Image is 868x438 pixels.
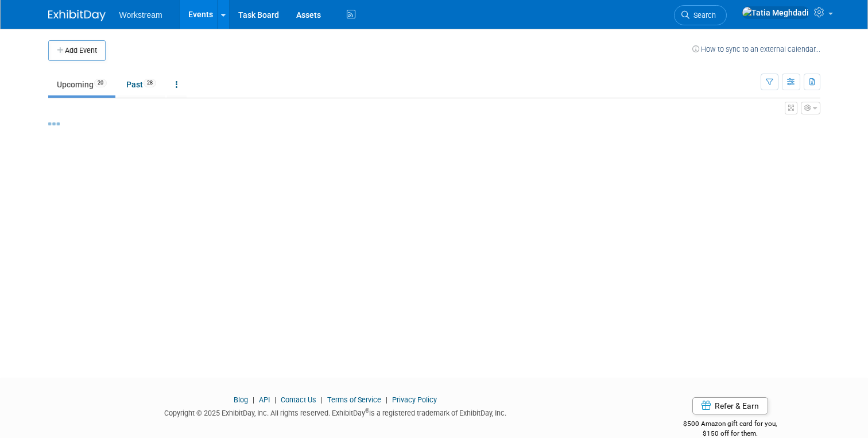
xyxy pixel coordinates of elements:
[689,11,716,20] span: Search
[259,395,270,404] a: API
[119,10,162,20] span: Workstream
[281,395,316,404] a: Contact Us
[365,408,369,414] sup: ®
[692,45,820,53] a: How to sync to an external calendar...
[144,79,156,87] span: 28
[250,395,257,404] span: |
[94,79,107,87] span: 20
[392,395,437,404] a: Privacy Policy
[318,395,325,404] span: |
[383,395,390,404] span: |
[742,6,809,19] img: Tatia Meghdadi
[327,395,381,404] a: Terms of Service
[48,74,115,95] a: Upcoming20
[234,395,248,404] a: Blog
[48,10,106,21] img: ExhibitDay
[640,412,820,438] div: $500 Amazon gift card for you,
[692,397,768,414] a: Refer & Earn
[674,5,727,25] a: Search
[48,40,106,61] button: Add Event
[118,74,165,95] a: Past28
[48,405,623,418] div: Copyright © 2025 ExhibitDay, Inc. All rights reserved. ExhibitDay is a registered trademark of Ex...
[48,122,60,125] img: loading...
[272,395,279,404] span: |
